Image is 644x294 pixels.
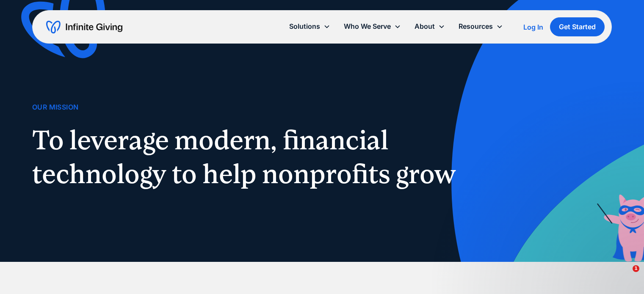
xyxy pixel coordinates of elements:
span: 1 [633,265,639,272]
div: About [408,17,452,36]
div: Resources [459,21,493,32]
h1: To leverage modern, financial technology to help nonprofits grow [32,123,466,191]
div: Solutions [282,17,337,36]
iframe: Intercom live chat [615,265,636,286]
div: Resources [452,17,510,36]
a: Log In [523,22,543,32]
a: Get Started [550,17,605,36]
div: Our Mission [32,102,78,113]
div: Log In [523,24,543,30]
div: Who We Serve [337,17,408,36]
div: About [415,21,435,32]
div: Who We Serve [344,21,391,32]
a: home [46,20,122,34]
div: Solutions [289,21,320,32]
